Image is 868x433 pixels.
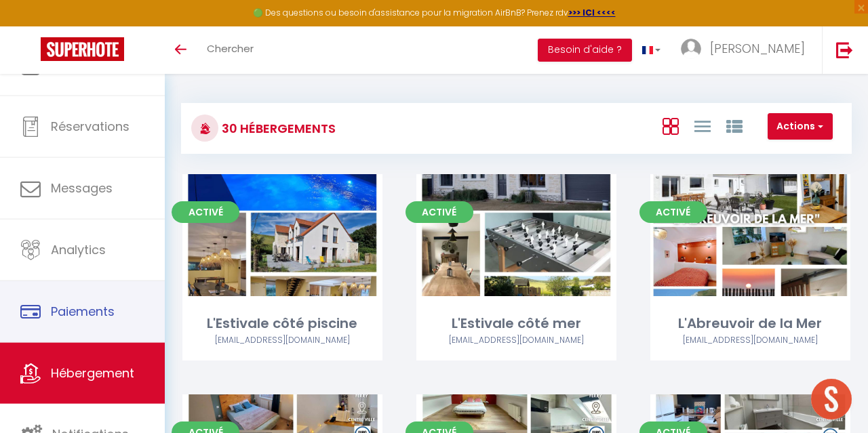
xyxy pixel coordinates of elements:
a: Vue en Box [663,115,679,137]
span: Activé [172,201,239,223]
span: Activé [406,201,473,223]
span: Réservations [51,118,130,135]
span: [PERSON_NAME] [710,40,805,57]
img: ... [681,39,701,59]
img: logout [836,41,853,58]
div: L'Estivale côté piscine [182,313,382,334]
a: Chercher [197,26,264,74]
div: L'Abreuvoir de la Mer [650,313,850,334]
a: Vue par Groupe [726,115,743,137]
a: ... [PERSON_NAME] [671,26,822,74]
div: Airbnb [182,334,382,347]
span: Hébergement [51,365,134,382]
a: Vue en Liste [694,115,711,137]
span: Messages [51,180,113,197]
a: >>> ICI <<<< [568,7,616,18]
div: Airbnb [650,334,850,347]
img: Super Booking [41,37,124,61]
h3: 30 Hébergements [218,113,336,144]
div: Airbnb [416,334,616,347]
div: Ouvrir le chat [811,379,852,419]
button: Actions [768,113,833,140]
span: Chercher [207,41,254,56]
span: Paiements [51,303,115,320]
button: Besoin d'aide ? [538,39,632,62]
div: L'Estivale côté mer [416,313,616,334]
span: Analytics [51,241,106,258]
span: Activé [639,201,707,223]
